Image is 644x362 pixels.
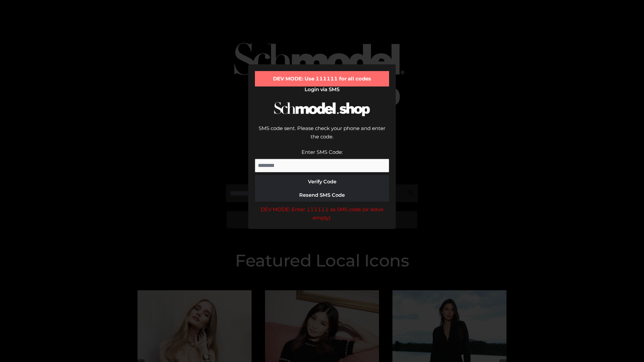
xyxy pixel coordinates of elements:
[302,149,343,155] label: Enter SMS Code:
[272,96,372,122] img: Schmodel Logo
[255,86,389,93] h2: Login via SMS
[255,175,389,188] button: Verify Code
[255,205,389,222] div: DEV MODE: Enter 111111 as SMS code (or leave empty).
[255,124,389,148] div: SMS code sent. Please check your phone and enter the code.
[255,188,389,202] button: Resend SMS Code
[255,71,389,86] div: DEV MODE: Use 111111 for all codes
